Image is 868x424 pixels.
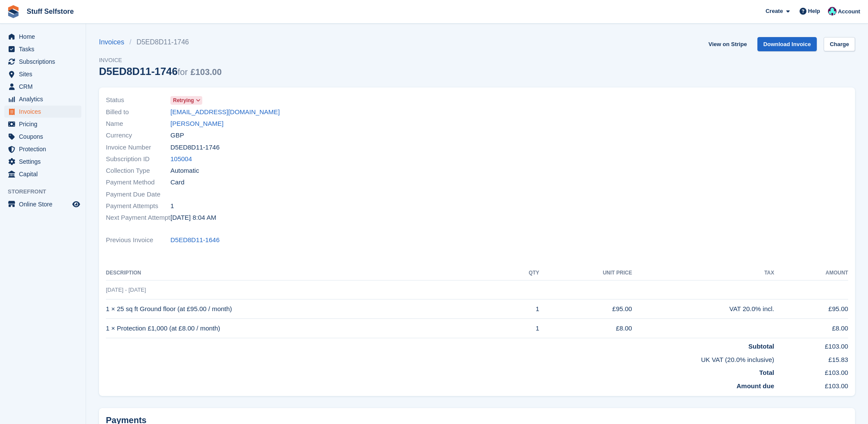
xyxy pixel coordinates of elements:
time: 2025-10-07 07:04:56 UTC [170,213,216,223]
a: menu [4,131,81,143]
span: Protection [19,143,71,155]
th: Unit Price [539,266,632,280]
td: 1 × Protection £1,000 (at £8.00 / month) [106,319,506,338]
th: Tax [632,266,774,280]
strong: Amount due [737,382,775,390]
td: £8.00 [774,319,848,338]
span: Settings [19,156,71,168]
span: Help [808,7,820,16]
a: 105004 [170,154,192,164]
span: Subscriptions [19,56,71,68]
a: menu [4,168,81,180]
td: 1 [506,319,539,338]
a: menu [4,68,81,80]
span: Coupons [19,131,71,143]
td: £8.00 [539,319,632,338]
span: Billed to [106,107,170,117]
span: Payment Due Date [106,190,170,200]
td: £15.83 [774,352,848,365]
a: [EMAIL_ADDRESS][DOMAIN_NAME] [170,107,280,117]
td: £95.00 [539,299,632,319]
a: menu [4,118,81,130]
strong: Subtotal [748,343,774,350]
span: Name [106,119,170,129]
span: Previous Invoice [106,235,170,245]
span: Card [170,178,185,187]
span: Storefront [8,187,86,196]
td: £103.00 [774,378,848,391]
div: D5ED8D11-1746 [99,65,222,77]
span: Invoice Number [106,143,170,153]
strong: Total [759,369,774,376]
a: menu [4,143,81,155]
span: Payment Method [106,178,170,187]
span: Retrying [173,97,194,104]
a: menu [4,156,81,168]
a: Preview store [71,199,81,209]
span: for [178,67,188,77]
td: £95.00 [774,299,848,319]
a: Retrying [170,95,202,105]
a: Stuff Selfstore [23,4,77,19]
span: Account [838,7,860,16]
span: Sites [19,68,71,80]
img: stora-icon-8386f47178a22dfd0bd8f6a31ec36ba5ce8667c1dd55bd0f319d3a0aa187defe.svg [7,5,20,18]
th: Amount [774,266,848,280]
a: Invoices [99,37,130,47]
span: Collection Type [106,166,170,176]
a: D5ED8D11-1646 [170,235,219,245]
span: Invoices [19,106,71,118]
span: Automatic [170,166,199,176]
a: menu [4,56,81,68]
span: Payment Attempts [106,201,170,211]
a: View on Stripe [705,37,750,51]
span: Invoice [99,56,222,65]
nav: breadcrumbs [99,37,222,47]
span: D5ED8D11-1746 [170,143,219,153]
td: UK VAT (20.0% inclusive) [106,352,774,365]
span: [DATE] - [DATE] [106,287,146,293]
span: Status [106,95,170,105]
a: menu [4,106,81,118]
td: 1 [506,299,539,319]
span: Subscription ID [106,154,170,164]
th: Description [106,266,506,280]
a: menu [4,43,81,55]
span: GBP [170,131,184,140]
span: £103.00 [191,67,222,77]
a: Download Invoice [757,37,817,51]
a: Charge [824,37,855,51]
a: menu [4,93,81,105]
th: QTY [506,266,539,280]
div: VAT 20.0% incl. [632,304,774,314]
a: [PERSON_NAME] [170,119,223,129]
span: Online Store [19,198,71,210]
a: menu [4,198,81,210]
td: 1 × 25 sq ft Ground floor (at £95.00 / month) [106,299,506,319]
span: 1 [170,201,174,211]
span: Currency [106,131,170,140]
img: Simon Gardner [828,7,837,16]
span: Next Payment Attempt [106,213,170,223]
a: menu [4,81,81,93]
td: £103.00 [774,338,848,352]
span: Create [766,7,783,16]
span: CRM [19,81,71,93]
td: £103.00 [774,365,848,378]
a: menu [4,31,81,43]
span: Tasks [19,43,71,55]
span: Analytics [19,93,71,105]
span: Home [19,31,71,43]
span: Capital [19,168,71,180]
span: Pricing [19,118,71,130]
